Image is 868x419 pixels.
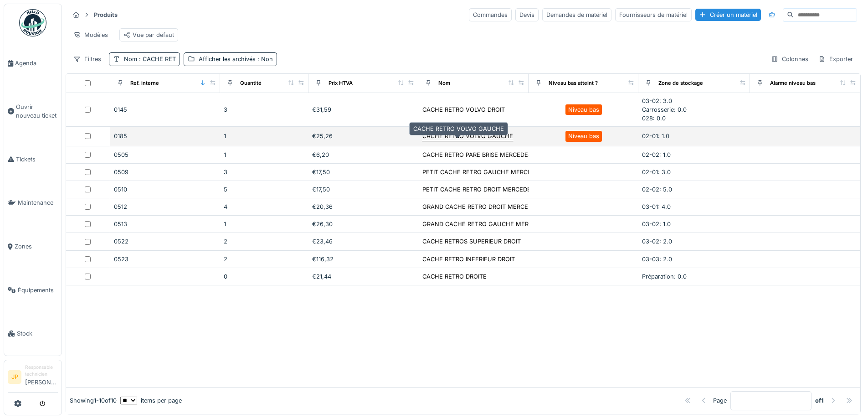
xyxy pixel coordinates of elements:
div: Zone de stockage [658,79,703,87]
div: €25,26 [312,132,415,140]
span: 03-03: 2.0 [642,256,672,263]
div: 0513 [114,220,217,228]
span: Maintenance [18,198,58,207]
div: 0523 [114,255,217,264]
div: Filtres [69,52,105,66]
span: 03-02: 1.0 [642,221,671,228]
a: Zones [4,225,62,269]
div: €6,20 [312,150,415,159]
span: 02-01: 1.0 [642,133,669,140]
img: Badge_color-CXgf-gQk.svg [19,9,46,36]
div: 5 [224,185,304,194]
div: Colonnes [767,52,812,66]
a: Équipements [4,269,62,312]
span: 03-01: 4.0 [642,203,671,210]
div: Demandes de matériel [542,8,611,21]
div: GRAND CACHE RETRO GAUCHE MERCEDES [422,220,548,228]
div: PETIT CACHE RETRO DROIT MERCEDES [422,185,534,194]
a: Maintenance [4,181,62,225]
span: 02-02: 5.0 [642,186,672,193]
div: items per page [120,396,182,405]
div: 1 [224,132,304,140]
div: CACHE RETRO PARE BRISE MERCEDES [422,150,532,159]
div: CACHE RETRO VOLVO GAUCHE [422,132,513,140]
div: CACHE RETRO INFERIEUR DROIT [422,255,515,264]
a: Agenda [4,41,62,85]
span: Carrosserie: 0.0 [642,106,687,113]
span: 028: 0.0 [642,115,666,122]
div: €20,36 [312,202,415,211]
span: Équipements [18,286,58,295]
div: Devis [515,8,539,21]
div: 0510 [114,185,217,194]
a: JP Responsable technicien[PERSON_NAME] [8,364,58,393]
div: 4 [224,202,304,211]
span: 03-02: 3.0 [642,98,672,104]
li: [PERSON_NAME] [25,364,58,390]
span: Agenda [15,59,58,67]
span: : Non [256,56,273,62]
span: Tickets [16,155,58,164]
div: CACHE RETROS SUPERIEUR DROIT [422,237,521,246]
div: Page [713,396,727,405]
div: 0185 [114,132,217,140]
strong: of 1 [815,396,824,405]
div: PETIT CACHE RETRO GAUCHE MERCEDES [422,168,543,176]
div: Créer un matériel [695,9,761,21]
div: €116,32 [312,255,415,264]
span: 02-01: 3.0 [642,169,671,176]
div: €21,44 [312,272,415,281]
div: 1 [224,220,304,228]
div: Vue par défaut [123,31,174,39]
div: €17,50 [312,185,415,194]
div: 1 [224,150,304,159]
div: Modèles [69,28,112,41]
div: €17,50 [312,168,415,176]
div: 0 [224,272,304,281]
strong: Produits [90,10,121,19]
div: 3 [224,105,304,114]
div: Responsable technicien [25,364,58,378]
div: Niveau bas [568,105,599,114]
span: 02-02: 1.0 [642,151,671,158]
div: 0505 [114,150,217,159]
div: 0509 [114,168,217,176]
div: 3 [224,168,304,176]
div: Quantité [240,79,262,87]
span: Zones [15,242,58,251]
div: 2 [224,237,304,246]
div: Nom [124,55,176,63]
div: 0512 [114,202,217,211]
div: Ref. interne [130,79,159,87]
div: 2 [224,255,304,264]
div: GRAND CACHE RETRO DROIT MERCEDES [422,202,539,211]
div: Niveau bas [568,132,599,140]
div: CACHE RETRO DROITE [422,272,487,281]
span: Ouvrir nouveau ticket [16,103,58,120]
span: Préparation: 0.0 [642,273,687,280]
span: 03-02: 2.0 [642,238,672,245]
div: CACHE RETRO VOLVO DROIT [422,105,505,114]
div: Showing 1 - 10 of 10 [70,396,117,405]
div: 0522 [114,237,217,246]
div: Exporter [814,52,857,66]
div: Fournisseurs de matériel [615,8,692,21]
span: Stock [17,329,58,338]
div: 0145 [114,105,217,114]
div: Afficher les archivés [199,55,273,63]
div: Commandes [469,8,512,21]
a: Tickets [4,138,62,181]
div: Prix HTVA [329,79,353,87]
div: €23,46 [312,237,415,246]
div: Alarme niveau bas [770,79,816,87]
a: Stock [4,312,62,356]
a: Ouvrir nouveau ticket [4,85,62,138]
div: €26,30 [312,220,415,228]
div: CACHE RETRO VOLVO GAUCHE [409,122,508,135]
div: €31,59 [312,105,415,114]
div: Niveau bas atteint ? [549,79,598,87]
li: JP [8,370,21,384]
div: Nom [438,79,450,87]
span: : CACHE RET [137,56,176,62]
